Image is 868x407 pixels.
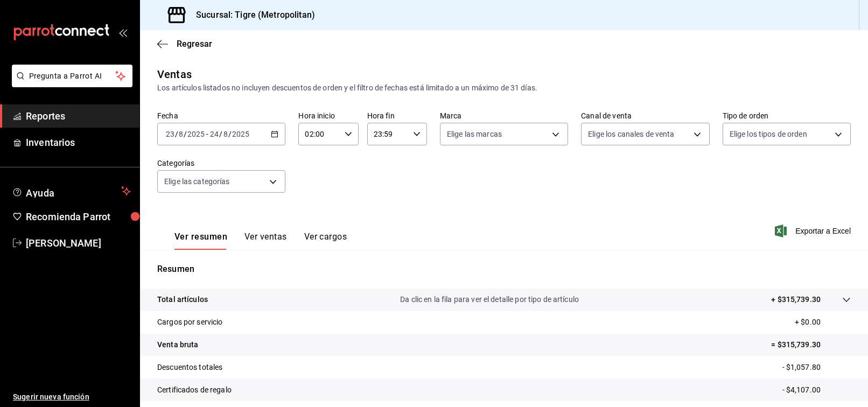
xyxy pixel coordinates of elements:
[209,130,219,138] input: --
[177,39,212,49] span: Regresar
[26,135,131,150] span: Inventarios
[178,130,184,138] input: --
[400,294,579,305] p: Da clic en la fila para ver el detalle por tipo de artículo
[118,28,127,37] button: open_drawer_menu
[223,130,228,138] input: --
[174,231,347,250] div: navigation tabs
[26,109,131,123] span: Reportes
[165,130,175,138] input: --
[795,317,851,328] p: + $0.00
[219,130,222,138] span: /
[157,39,212,49] button: Regresar
[723,112,851,120] label: Tipo de orden
[157,294,208,305] p: Total artículos
[157,82,851,94] div: Los artículos listados no incluyen descuentos de orden y el filtro de fechas está limitado a un m...
[175,130,178,138] span: /
[304,231,347,250] button: Ver cargos
[157,159,285,167] label: Categorías
[174,231,227,250] button: Ver resumen
[157,339,198,350] p: Venta bruta
[26,209,131,224] span: Recomienda Parrot
[12,65,132,87] button: Pregunta a Parrot AI
[157,317,223,328] p: Cargos por servicio
[298,112,358,120] label: Hora inicio
[13,391,131,403] span: Sugerir nueva función
[8,78,132,89] a: Pregunta a Parrot AI
[244,231,287,250] button: Ver ventas
[581,112,709,120] label: Canal de venta
[588,129,674,139] span: Elige los canales de venta
[26,185,117,198] span: Ayuda
[777,224,851,237] button: Exportar a Excel
[164,176,230,187] span: Elige las categorías
[440,112,568,120] label: Marca
[157,384,232,396] p: Certificados de regalo
[782,384,851,396] p: - $4,107.00
[228,130,232,138] span: /
[26,236,131,250] span: [PERSON_NAME]
[447,129,502,139] span: Elige las marcas
[184,130,187,138] span: /
[157,362,222,373] p: Descuentos totales
[232,130,250,138] input: ----
[187,130,205,138] input: ----
[367,112,427,120] label: Hora fin
[157,263,851,276] p: Resumen
[29,71,116,82] span: Pregunta a Parrot AI
[782,362,851,373] p: - $1,057.80
[771,339,851,350] p: = $315,739.30
[187,9,315,22] h3: Sucursal: Tigre (Metropolitan)
[157,112,285,120] label: Fecha
[157,66,192,82] div: Ventas
[730,129,807,139] span: Elige los tipos de orden
[206,130,208,138] span: -
[771,294,821,305] p: + $315,739.30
